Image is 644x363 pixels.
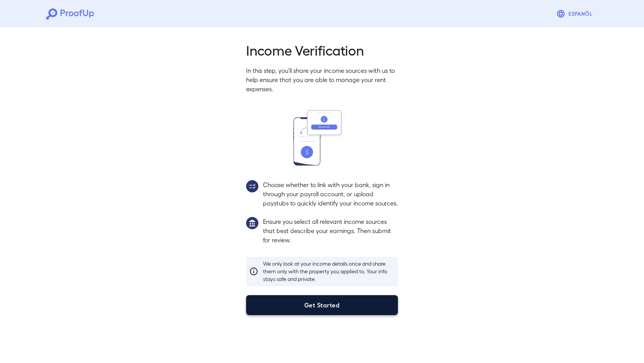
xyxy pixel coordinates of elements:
[263,260,395,283] p: We only look at your income details once and share them only with the property you applied to. Yo...
[263,180,398,208] p: Choose whether to link with your bank, sign in through your payroll account, or upload paystubs t...
[246,66,398,94] p: In this step, you'll share your income sources with us to help ensure that you are able to manage...
[246,295,398,315] button: Get Started
[246,217,258,229] img: group1.svg
[263,217,398,245] p: Ensure you select all relevant income sources that best describe your earnings. Then submit for r...
[553,6,598,21] button: Espanõl
[246,41,398,58] h2: Income Verification
[293,110,351,166] img: transfer_money.svg
[246,180,258,192] img: group2.svg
